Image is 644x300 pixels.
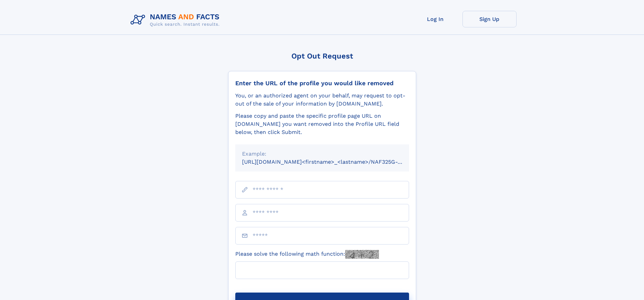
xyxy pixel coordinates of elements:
[235,250,379,259] label: Please solve the following math function:
[128,11,225,29] img: Logo Names and Facts
[235,92,409,108] div: You, or an authorized agent on your behalf, may request to opt-out of the sale of your informatio...
[462,11,517,27] a: Sign Up
[408,11,462,27] a: Log In
[242,150,402,158] div: Example:
[235,112,409,136] div: Please copy and paste the specific profile page URL on [DOMAIN_NAME] you want removed into the Pr...
[228,52,416,60] div: Opt Out Request
[242,159,422,165] small: [URL][DOMAIN_NAME]<firstname>_<lastname>/NAF325G-xxxxxxxx
[235,79,409,87] div: Enter the URL of the profile you would like removed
